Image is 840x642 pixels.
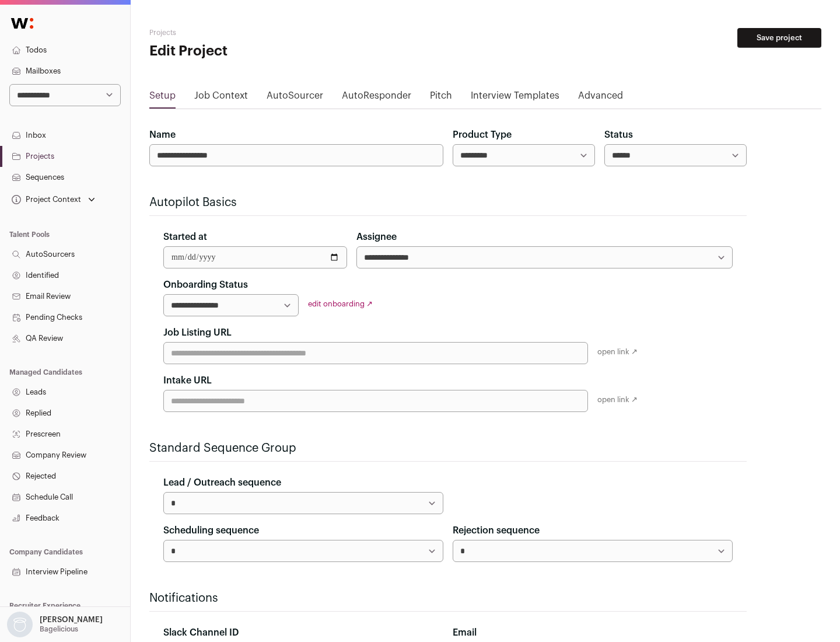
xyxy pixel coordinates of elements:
[471,89,559,107] a: Interview Templates
[453,626,733,640] div: Email
[149,89,176,107] a: Setup
[149,590,747,606] h2: Notifications
[578,89,623,107] a: Advanced
[149,28,373,37] h2: Projects
[194,89,248,107] a: Job Context
[163,524,259,538] label: Scheduling sequence
[9,195,81,204] div: Project Context
[356,230,397,244] label: Assignee
[5,612,105,637] button: Open dropdown
[342,89,411,107] a: AutoResponder
[163,476,281,490] label: Lead / Outreach sequence
[430,89,452,107] a: Pitch
[5,12,40,35] img: Wellfound
[163,278,248,292] label: Onboarding Status
[149,194,747,211] h2: Autopilot Basics
[7,612,33,637] img: nopic.png
[149,440,747,456] h2: Standard Sequence Group
[604,128,633,142] label: Status
[163,230,207,244] label: Started at
[163,374,212,388] label: Intake URL
[149,128,176,142] label: Name
[737,28,821,48] button: Save project
[163,326,232,340] label: Job Listing URL
[453,128,512,142] label: Product Type
[9,191,97,208] button: Open dropdown
[267,89,323,107] a: AutoSourcer
[149,42,373,61] h1: Edit Project
[40,615,103,624] p: [PERSON_NAME]
[163,626,239,640] label: Slack Channel ID
[453,524,540,538] label: Rejection sequence
[40,624,78,634] p: Bagelicious
[308,300,373,308] a: edit onboarding ↗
